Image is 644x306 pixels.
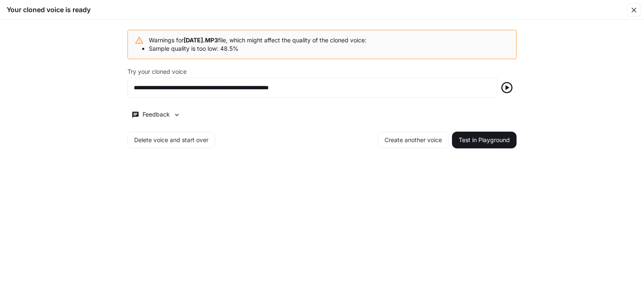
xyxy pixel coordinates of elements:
h5: Your cloned voice is ready [7,5,91,14]
p: Try your cloned voice [127,69,187,75]
li: Sample quality is too low: 48.5% [149,44,366,53]
button: Test in Playground [452,132,517,148]
button: Delete voice and start over [127,132,215,148]
b: [DATE].MP3 [184,36,218,44]
button: Feedback [127,108,184,122]
button: Create another voice [378,132,449,148]
div: Warnings for file, which might affect the quality of the cloned voice: [149,33,366,56]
